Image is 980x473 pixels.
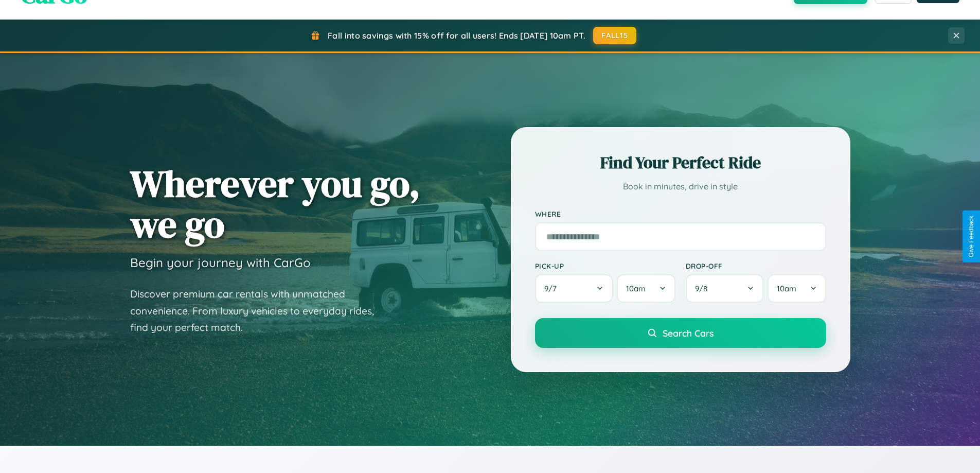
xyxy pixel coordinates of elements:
div: Give Feedback [968,216,975,257]
label: Where [535,209,826,218]
label: Drop-off [686,261,826,270]
span: 9 / 8 [695,284,712,293]
h1: Wherever you go, we go [130,163,420,244]
span: 9 / 7 [544,284,562,293]
button: 9/8 [686,274,764,303]
p: Discover premium car rentals with unmatched convenience. From luxury vehicles to everyday rides, ... [130,286,387,336]
h2: Find Your Perfect Ride [535,151,826,174]
button: 10am [768,274,826,303]
button: 9/7 [535,274,613,303]
span: Fall into savings with 15% off for all users! Ends [DATE] 10am PT. [328,30,585,41]
h3: Begin your journey with CarGo [130,255,311,270]
span: 10am [626,284,646,293]
button: FALL15 [593,27,636,44]
span: 10am [777,284,796,293]
button: 10am [617,274,675,303]
span: Search Cars [663,327,714,339]
p: Book in minutes, drive in style [535,179,826,194]
button: Search Cars [535,318,826,348]
label: Pick-up [535,261,675,270]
